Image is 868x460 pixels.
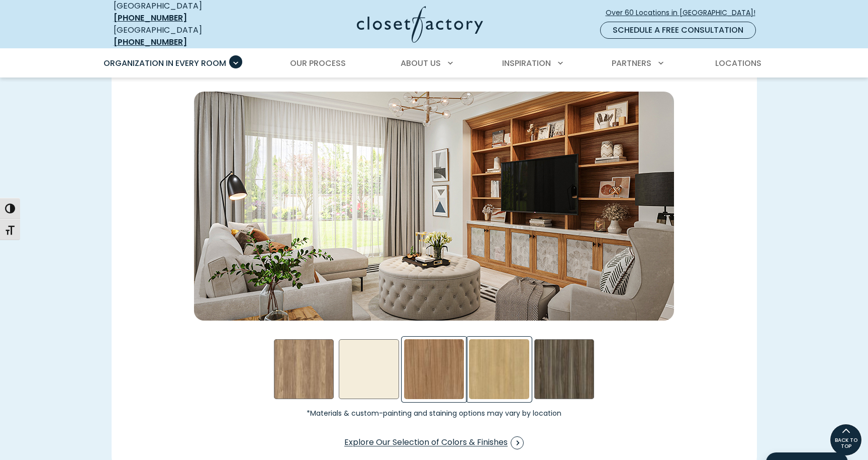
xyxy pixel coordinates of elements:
span: About Us [401,57,441,69]
small: *Materials & custom-painting and staining options may vary by location [202,410,666,417]
span: Partners [612,57,651,69]
span: Locations [715,57,761,69]
span: Explore Our Selection of Colors & Finishes [344,436,524,449]
div: Almond Swatch [339,339,399,400]
a: Over 60 Locations in [GEOGRAPHIC_DATA]! [605,4,764,22]
img: Closet Factory Logo [357,6,483,43]
a: [PHONE_NUMBER] [114,12,187,24]
div: Nutmeg Swatch [194,92,674,321]
a: [PHONE_NUMBER] [114,36,187,48]
span: Organization in Every Room [104,57,226,69]
div: Sunday Stroll Swatch [534,339,595,400]
img: Wall unit in nutmeg [194,92,674,321]
div: Apres Ski Swatch [274,339,334,400]
a: Schedule a Free Consultation [600,22,756,39]
a: BACK TO TOP [830,424,862,456]
span: Over 60 Locations in [GEOGRAPHIC_DATA]! [606,8,763,18]
div: Rhapsody Swatch [469,339,529,400]
nav: Primary Menu [97,49,772,78]
span: Our Process [290,57,346,69]
a: Explore Our Selection of Colors & Finishes [344,433,524,453]
span: BACK TO TOP [830,437,861,449]
div: Nutmeg Swatch [404,339,464,400]
div: [GEOGRAPHIC_DATA] [114,24,259,48]
span: Inspiration [502,57,551,69]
